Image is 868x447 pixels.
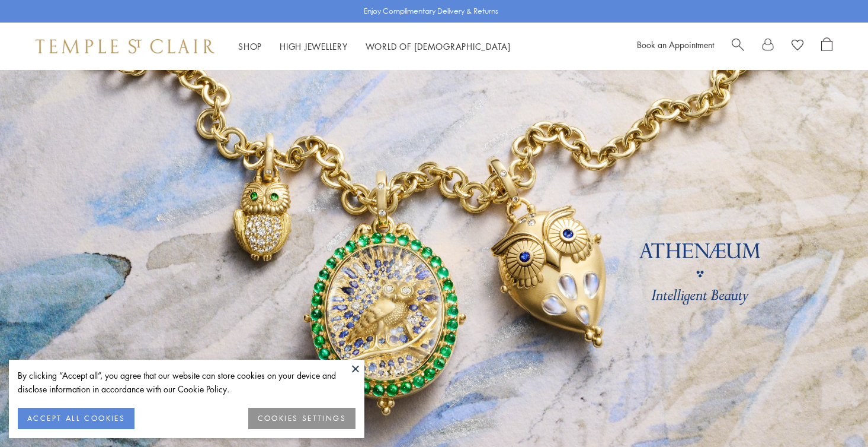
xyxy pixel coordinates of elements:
a: High JewelleryHigh Jewellery [280,40,348,52]
nav: Main navigation [238,39,511,54]
a: View Wishlist [792,37,803,55]
button: ACCEPT ALL COOKIES [18,408,134,429]
img: Temple St. Clair [36,39,214,53]
iframe: Gorgias live chat messenger [809,391,856,435]
div: By clicking “Accept all”, you agree that our website can store cookies on your device and disclos... [18,369,355,396]
a: Open Shopping Bag [821,37,832,55]
a: Book an Appointment [637,39,714,50]
p: Enjoy Complimentary Delivery & Returns [364,5,498,17]
button: COOKIES SETTINGS [248,408,355,429]
a: Search [732,37,744,55]
a: ShopShop [238,40,262,52]
a: World of [DEMOGRAPHIC_DATA]World of [DEMOGRAPHIC_DATA] [366,40,511,52]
